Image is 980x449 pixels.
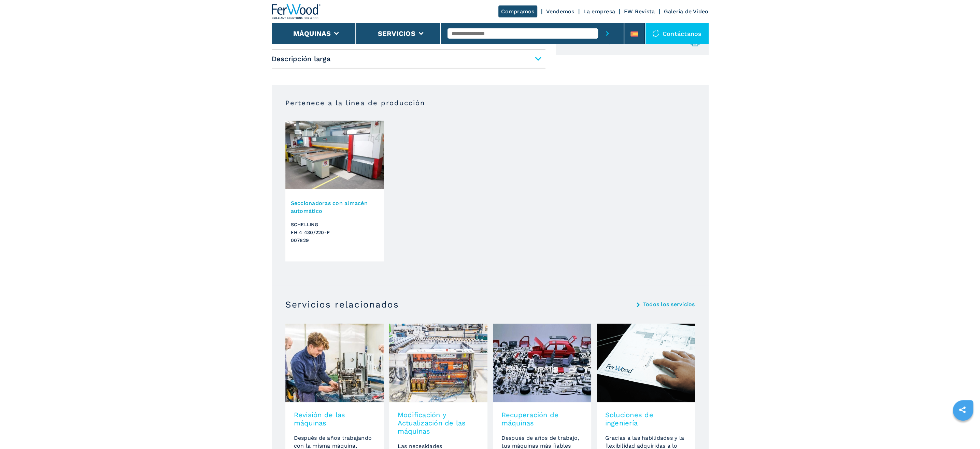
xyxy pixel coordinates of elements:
img: Contáctanos [652,30,659,37]
img: image [597,324,695,402]
img: Seccionadoras con almacén automático SCHELLING FH 4 430/220-P [285,121,384,189]
h3: Revisión de las máquinas [294,411,375,427]
h3: Servicios relacionados [285,299,399,310]
button: submit-button [598,23,617,44]
h4: Pertenece a la línea de producción [285,99,425,107]
a: Galeria de Video [664,8,709,15]
span: Descripción larga [272,53,545,65]
a: Todos los servicios [643,302,695,307]
h3: Soluciones de ingeniería [605,411,686,427]
a: Seccionadoras con almacén automático SCHELLING FH 4 430/220-PSeccionadoras con almacén automático... [285,121,384,261]
h3: Modificación y Actualización de las máquinas [398,411,479,435]
h3: Seccionadoras con almacén automático [291,199,378,215]
button: Máquinas [293,29,331,38]
h3: Recuperación de máquinas [501,411,583,427]
img: image [285,324,384,402]
img: Ferwood [272,4,321,19]
a: Compramos [498,5,537,17]
button: Servicios [378,29,415,38]
img: image [493,324,591,402]
a: Vendemos [546,8,574,15]
img: image [389,324,487,402]
a: La empresa [583,8,615,15]
h3: SCHELLING FH 4 430/220-P 007829 [291,221,378,244]
a: FW Revista [624,8,655,15]
div: Contáctanos [645,23,709,44]
a: sharethis [954,401,971,418]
